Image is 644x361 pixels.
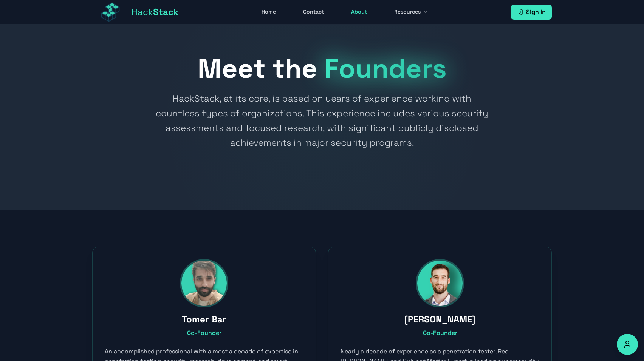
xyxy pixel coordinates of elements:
[341,313,539,326] h3: [PERSON_NAME]
[153,91,491,150] h2: HackStack, at its core, is based on years of experience working with countless types of organizat...
[347,5,372,19] a: About
[390,5,433,19] button: Resources
[324,51,447,86] span: Founders
[153,6,179,18] span: Stack
[132,6,179,18] span: Hack
[92,55,552,82] h1: Meet the
[105,329,303,338] p: Co-Founder
[181,261,227,306] img: Tomer Bar
[105,313,303,326] h3: Tomer Bar
[511,5,552,20] a: Sign In
[617,334,638,355] button: Accessibility Options
[417,261,463,306] img: Nafthali Elazar
[299,5,328,19] a: Contact
[526,8,546,17] span: Sign In
[257,5,280,19] a: Home
[394,8,421,15] span: Resources
[341,329,539,338] p: Co-Founder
